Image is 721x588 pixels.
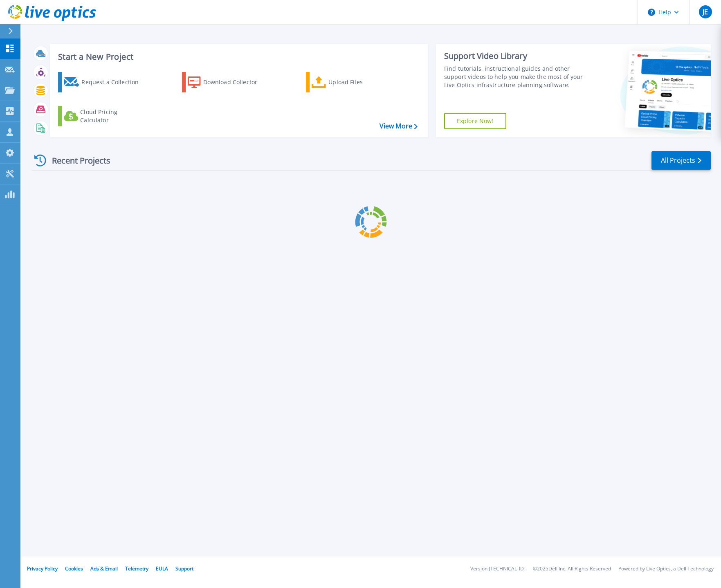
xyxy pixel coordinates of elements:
li: Version: [TECHNICAL_ID] [470,566,526,572]
a: Ads & Email [90,565,118,572]
a: EULA [156,565,168,572]
a: Download Collector [182,72,273,92]
a: Cookies [65,565,83,572]
a: Cloud Pricing Calculator [58,106,149,126]
div: Recent Projects [31,150,121,171]
a: View More [380,122,418,130]
a: All Projects [651,151,711,170]
li: Powered by Live Optics, a Dell Technology [618,566,714,572]
div: Upload Files [328,74,394,90]
div: Request a Collection [81,74,147,90]
div: Find tutorials, instructional guides and other support videos to help you make the most of your L... [444,65,584,89]
a: Request a Collection [58,72,149,92]
a: Privacy Policy [27,565,58,572]
span: JE [703,9,708,15]
a: Support [175,565,193,572]
div: Support Video Library [444,51,584,61]
a: Upload Files [306,72,397,92]
a: Telemetry [125,565,148,572]
div: Cloud Pricing Calculator [80,108,146,124]
div: Download Collector [203,74,269,90]
h3: Start a New Project [58,52,417,61]
a: Explore Now! [444,113,506,129]
li: © 2025 Dell Inc. All Rights Reserved [533,566,611,572]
